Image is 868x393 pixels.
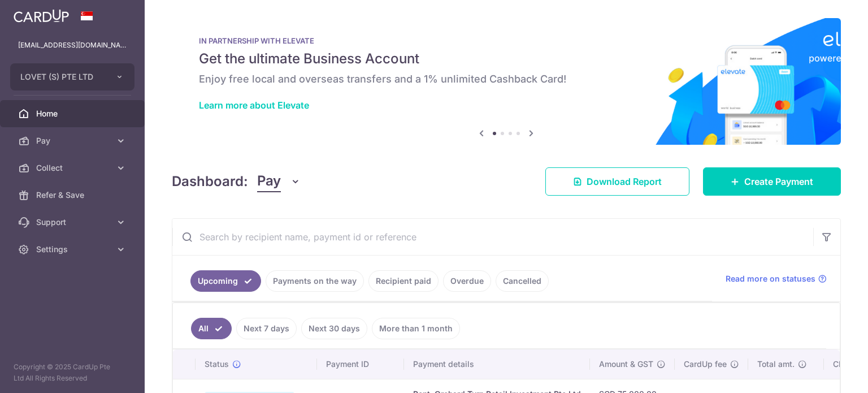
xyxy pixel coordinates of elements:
[36,217,111,228] span: Support
[726,273,815,284] span: Read more on statuses
[368,270,439,292] a: Recipient paid
[545,167,689,196] a: Download Report
[684,359,727,370] span: CardUp fee
[587,175,662,188] span: Download Report
[257,171,301,192] button: Pay
[172,219,813,255] input: Search by recipient name, payment id or reference
[599,359,653,370] span: Amount & GST
[18,40,127,51] p: [EMAIL_ADDRESS][DOMAIN_NAME]
[10,63,134,90] button: LOVET (S) PTE LTD
[36,189,111,201] span: Refer & Save
[404,349,590,379] th: Payment details
[317,349,404,379] th: Payment ID
[236,318,297,339] a: Next 7 days
[496,270,549,292] a: Cancelled
[172,171,248,192] h4: Dashboard:
[744,175,813,188] span: Create Payment
[36,244,111,255] span: Settings
[757,359,795,370] span: Total amt.
[726,273,827,284] a: Read more on statuses
[257,171,281,192] span: Pay
[190,270,261,292] a: Upcoming
[372,318,460,339] a: More than 1 month
[199,72,814,86] h6: Enjoy free local and overseas transfers and a 1% unlimited Cashback Card!
[36,135,111,146] span: Pay
[199,36,814,45] p: IN PARTNERSHIP WITH ELEVATE
[172,18,841,145] img: Renovation banner
[199,100,309,111] a: Learn more about Elevate
[191,318,232,339] a: All
[205,359,229,370] span: Status
[703,167,841,196] a: Create Payment
[14,9,69,23] img: CardUp
[266,270,364,292] a: Payments on the way
[36,162,111,174] span: Collect
[36,108,111,119] span: Home
[199,50,814,68] h5: Get the ultimate Business Account
[301,318,367,339] a: Next 30 days
[20,71,104,83] span: LOVET (S) PTE LTD
[443,270,491,292] a: Overdue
